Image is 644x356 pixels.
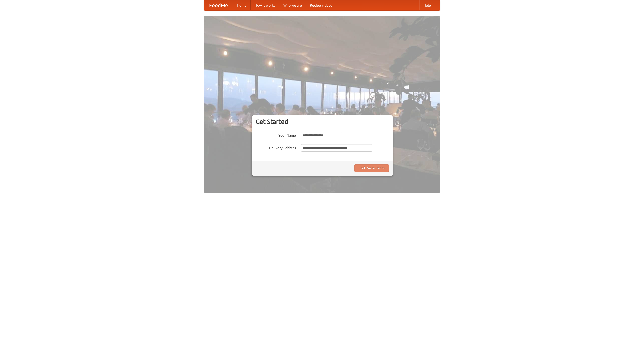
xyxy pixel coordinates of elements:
a: FoodMe [204,0,233,10]
a: Help [419,0,435,10]
h3: Get Started [256,118,389,125]
a: Home [233,0,251,10]
a: Who we are [279,0,306,10]
label: Delivery Address [256,144,296,150]
label: Your Name [256,132,296,138]
a: Recipe videos [306,0,336,10]
button: Find Restaurants! [354,164,389,172]
a: How it works [251,0,279,10]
